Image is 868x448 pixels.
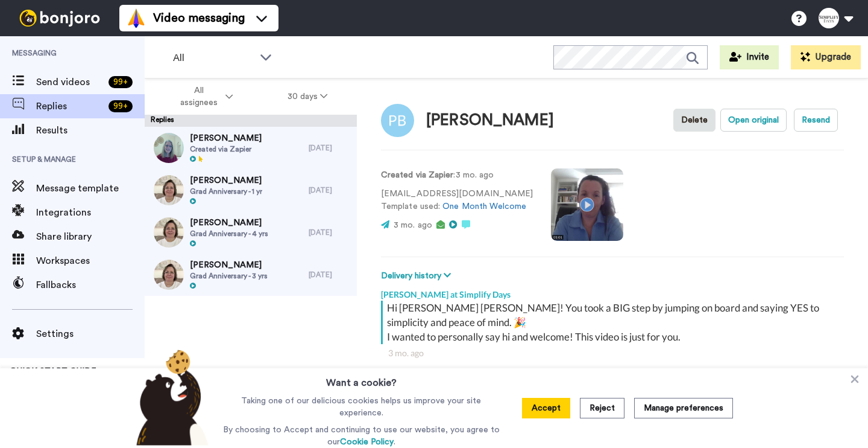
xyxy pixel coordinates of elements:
[36,181,145,196] span: Message template
[145,127,357,169] a: [PERSON_NAME]Created via Zapier[DATE]
[36,123,145,138] span: Results
[125,349,215,446] img: bear-with-cookie.png
[309,270,351,280] div: [DATE]
[190,271,268,281] span: Grad Anniversary - 3 yrs
[36,75,104,89] span: Send videos
[720,109,787,132] button: Open original
[190,229,268,238] span: Grad Anniversary - 4 yrs
[154,175,184,205] img: 4370db20-35ea-4ef6-a57e-9ca4a62e74ae-thumb.jpg
[426,112,554,129] div: [PERSON_NAME]
[108,76,133,88] div: 99 +
[309,228,351,237] div: [DATE]
[634,398,733,418] button: Manage preferences
[36,254,145,268] span: Workspaces
[387,301,841,344] div: Hi [PERSON_NAME] [PERSON_NAME]! You took a BIG step by jumping on board and saying YES to simplic...
[442,202,526,211] a: One Month Welcome
[580,398,624,418] button: Reject
[381,104,414,137] img: Image of Peggy Ann Brown
[127,8,146,28] img: vm-color.svg
[394,221,432,229] span: 3 mo. ago
[190,187,262,196] span: Grad Anniversary - 1 yr
[154,260,184,290] img: 04930af7-0da8-4194-9c02-d4f8c69d8604-thumb.jpg
[147,80,260,114] button: All assignees
[36,205,145,220] span: Integrations
[190,174,262,187] span: [PERSON_NAME]
[720,45,779,69] button: Invite
[36,229,145,244] span: Share library
[36,278,145,292] span: Fallbacks
[173,51,254,65] span: All
[153,10,245,27] span: Video messaging
[220,424,503,448] p: By choosing to Accept and continuing to use our website, you agree to our .
[190,217,268,229] span: [PERSON_NAME]
[381,169,533,182] p: : 3 mo. ago
[388,347,837,359] div: 3 mo. ago
[154,217,184,248] img: 8269a311-fdf9-4823-97c5-4b18e7097519-thumb.jpg
[190,132,262,144] span: [PERSON_NAME]
[145,169,357,211] a: [PERSON_NAME]Grad Anniversary - 1 yr[DATE]
[174,85,223,109] span: All assignees
[154,133,184,163] img: 09d65042-a676-422d-b7c6-034ffdbe9bb4-thumb.jpg
[36,99,104,114] span: Replies
[791,45,861,69] button: Upgrade
[145,115,357,127] div: Replies
[309,185,351,195] div: [DATE]
[381,188,533,213] p: [EMAIL_ADDRESS][DOMAIN_NAME] Template used:
[260,86,355,107] button: 30 days
[145,254,357,296] a: [PERSON_NAME]Grad Anniversary - 3 yrs[DATE]
[10,367,96,376] span: QUICK START GUIDE
[309,143,351,153] div: [DATE]
[190,144,262,154] span: Created via Zapier
[794,109,838,132] button: Resend
[673,109,715,132] button: Delete
[190,259,268,271] span: [PERSON_NAME]
[381,283,844,301] div: [PERSON_NAME] at Simplify Days
[220,395,503,419] p: Taking one of our delicious cookies helps us improve your site experience.
[108,100,133,112] div: 99 +
[340,438,394,446] a: Cookie Policy
[326,368,397,390] h3: Want a cookie?
[381,171,453,179] strong: Created via Zapier
[14,10,105,27] img: bj-logo-header-white.svg
[145,211,357,254] a: [PERSON_NAME]Grad Anniversary - 4 yrs[DATE]
[36,327,145,341] span: Settings
[381,269,454,283] button: Delivery history
[522,398,570,418] button: Accept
